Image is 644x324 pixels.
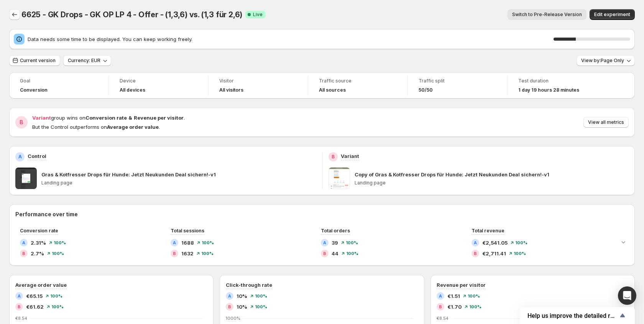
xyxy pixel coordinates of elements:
[28,35,554,43] span: Data needs some time to be displayed. You can keep working freely.
[20,118,23,126] h2: B
[15,316,28,321] text: €8.54
[32,115,51,121] span: Variant
[321,228,350,234] span: Total orders
[355,180,629,186] p: Landing page
[447,303,462,311] span: €1.70
[20,77,98,94] a: GoalConversion
[618,237,629,247] button: Expand chart
[226,316,240,321] text: 1000%
[515,240,527,245] span: 100 %
[588,119,624,125] span: View all metrics
[518,78,596,84] span: Test duration
[128,115,132,121] strong: &
[219,78,297,84] span: Visitor
[50,294,62,298] span: 100 %
[472,228,504,234] span: Total revenue
[22,240,25,245] h2: A
[437,316,449,321] text: €8.54
[202,240,214,245] span: 100 %
[237,303,247,311] span: 10%
[228,294,231,298] h2: A
[255,294,267,298] span: 100 %
[439,304,442,309] h2: B
[518,77,596,94] a: Test duration1 day 19 hours 28 minutes
[15,211,629,218] h2: Performance over time
[323,251,326,256] h2: B
[419,77,496,94] a: Traffic split50/50
[9,9,20,20] button: Back
[32,115,185,121] span: group wins on .
[63,55,111,66] button: Currency: EUR
[319,87,346,93] h4: All sources
[120,77,197,94] a: DeviceAll devices
[437,281,486,289] h3: Revenue per visitor
[346,240,358,245] span: 100 %
[508,9,586,20] button: Switch to Pre-Release Version
[253,12,263,18] span: Live
[474,251,477,256] h2: B
[219,87,243,93] h4: All visitors
[181,239,194,247] span: 1688
[332,154,335,160] h2: B
[18,304,21,309] h2: B
[18,154,22,160] h2: A
[518,87,579,93] span: 1 day 19 hours 28 minutes
[120,87,145,93] h4: All devices
[20,78,98,84] span: Goal
[527,311,627,320] button: Show survey - Help us improve the detailed report for A/B campaigns
[319,78,397,84] span: Traffic source
[329,168,350,189] img: Copy of Gras & Kotfresser Drops für Hunde: Jetzt Neukunden Deal sichern!-v1
[41,180,316,186] p: Landing page
[31,239,46,247] span: 2.31%
[173,240,176,245] h2: A
[583,117,629,128] button: View all metrics
[120,78,197,84] span: Device
[26,292,43,300] span: €65.15
[474,240,477,245] h2: A
[28,152,46,160] p: Control
[52,251,64,256] span: 100 %
[468,294,480,298] span: 100 %
[18,294,21,298] h2: A
[20,58,56,64] span: Current version
[419,78,496,84] span: Traffic split
[618,286,636,305] div: Open Intercom Messenger
[26,303,44,311] span: €61.62
[439,294,442,298] h2: A
[319,77,397,94] a: Traffic sourceAll sources
[20,87,48,93] span: Conversion
[482,250,506,257] span: €2,711.41
[590,9,635,20] button: Edit experiment
[32,124,160,130] span: But the Control outperforms on .
[447,292,460,300] span: €1.51
[355,171,549,178] p: Copy of Gras & Kotfresser Drops für Hunde: Jetzt Neukunden Deal sichern!-v1
[332,250,338,257] span: 44
[201,251,214,256] span: 100 %
[21,10,242,19] span: 6625 - GK Drops - GK OP LP 4 - Offer - (1,3,6) vs. (1,3 für 2,6)
[255,304,267,309] span: 100 %
[482,239,508,247] span: €2,541.05
[332,239,338,247] span: 39
[85,115,127,121] strong: Conversion rate
[54,240,66,245] span: 100 %
[237,292,247,300] span: 10%
[341,152,359,160] p: Variant
[594,12,630,18] span: Edit experiment
[15,281,67,289] h3: Average order value
[527,312,618,319] span: Help us improve the detailed report for A/B campaigns
[323,240,326,245] h2: A
[181,250,194,257] span: 1632
[107,124,159,130] strong: Average order value
[20,228,58,234] span: Conversion rate
[346,251,358,256] span: 100 %
[581,58,624,64] span: View by: Page Only
[171,228,204,234] span: Total sessions
[514,251,526,256] span: 100 %
[219,77,297,94] a: VisitorAll visitors
[469,304,481,309] span: 100 %
[577,55,635,66] button: View by:Page Only
[51,304,64,309] span: 100 %
[9,55,60,66] button: Current version
[173,251,176,256] h2: B
[22,251,25,256] h2: B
